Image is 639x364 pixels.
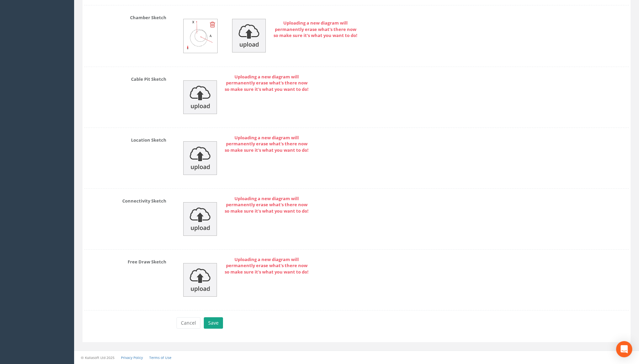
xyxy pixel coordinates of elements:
[79,195,171,204] label: Connectivity Sketch
[149,355,171,360] a: Terms of Use
[183,202,217,236] img: upload_icon.png
[232,19,266,52] img: upload_icon.png
[183,80,217,114] img: upload_icon.png
[121,355,143,360] a: Privacy Policy
[79,135,171,143] label: Location Sketch
[81,355,115,360] small: © Kullasoft Ltd 2025
[274,20,357,38] strong: Uploading a new diagram will permanently erase what's there now so make sure it's what you want t...
[616,341,632,357] div: Open Intercom Messenger
[79,256,171,265] label: Free Draw Sketch
[177,317,200,329] button: Cancel
[225,74,309,92] strong: Uploading a new diagram will permanently erase what's there now so make sure it's what you want t...
[184,19,217,53] img: 841e352d-a675-7dc6-95cd-a422405c30ca_34f41c5a-81e8-331e-3f51-cbda7b63d0cb_renderedChamberSketch.jpg
[79,74,171,82] label: Cable Pit Sketch
[204,317,223,329] button: Save
[79,12,171,21] label: Chamber Sketch
[225,135,309,153] strong: Uploading a new diagram will permanently erase what's there now so make sure it's what you want t...
[225,256,309,275] strong: Uploading a new diagram will permanently erase what's there now so make sure it's what you want t...
[183,141,217,175] img: upload_icon.png
[225,195,309,214] strong: Uploading a new diagram will permanently erase what's there now so make sure it's what you want t...
[183,263,217,297] img: upload_icon.png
